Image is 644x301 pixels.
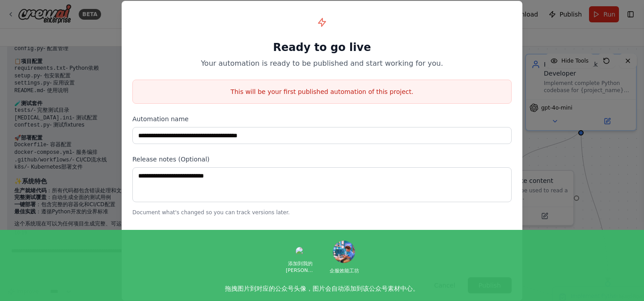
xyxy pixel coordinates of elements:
h1: Ready to go live [132,40,512,55]
p: Your automation is ready to be published and start working for you. [132,58,512,69]
p: This will be your first published automation of this project. [133,87,511,96]
label: Release notes (Optional) [132,155,512,164]
p: Document what's changed so you can track versions later. [132,209,512,216]
label: Automation name [132,114,512,123]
